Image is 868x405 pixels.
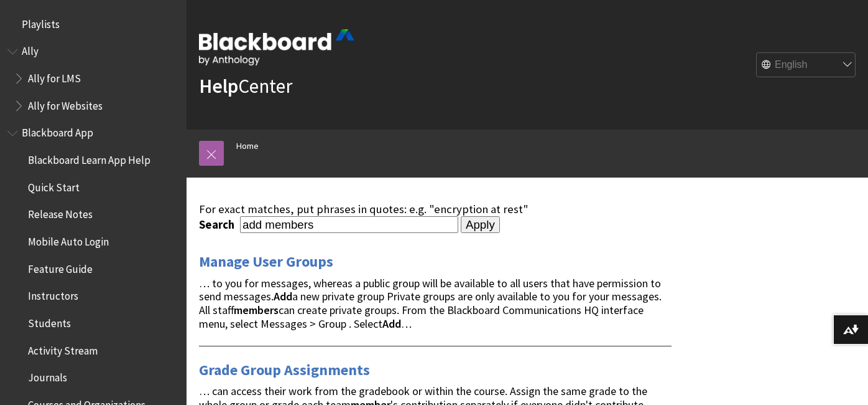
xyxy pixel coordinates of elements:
[28,95,103,112] span: Ally for Websites
[28,368,67,384] span: Journals
[199,29,354,65] img: Blackboard by Anthology
[7,14,179,35] nav: Book outline for Playlists
[28,150,150,166] span: Blackboard Learn App Help
[28,340,98,357] span: Activity Stream
[28,231,109,248] span: Mobile Auto Login
[199,74,292,98] a: HelpCenter
[22,123,93,140] span: Blackboard App
[28,313,71,330] span: Students
[199,202,672,216] div: For exact matches, put phrases in quotes: e.g. "encryption at rest"
[199,252,333,272] a: Manage User Groups
[274,289,292,303] strong: Add
[199,276,662,331] span: … to you for messages, whereas a public group will be available to all users that have permission...
[757,53,856,78] select: Site Language Selector
[199,217,238,232] label: Search
[7,41,179,117] nav: Book outline for Anthology Ally Help
[28,68,81,85] span: Ally for LMS
[22,41,39,58] span: Ally
[199,74,238,98] strong: Help
[28,177,80,194] span: Quick Start
[199,360,370,380] a: Grade Group Assignments
[22,14,60,31] span: Playlists
[461,216,500,234] input: Apply
[28,259,93,275] span: Feature Guide
[28,286,78,303] span: Instructors
[382,317,401,331] strong: Add
[236,138,259,154] a: Home
[234,303,279,317] strong: members
[28,204,93,221] span: Release Notes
